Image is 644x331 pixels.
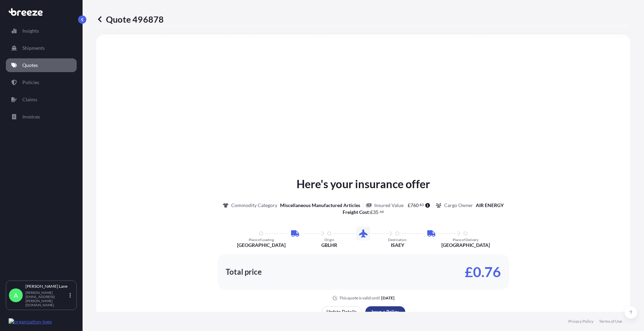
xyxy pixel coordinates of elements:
[444,202,473,209] p: Cargo Owner
[599,319,622,324] a: Terms of Use
[453,238,479,242] p: Place of Delivery
[391,242,404,249] p: ISAEY
[9,318,52,325] img: organization-logo
[6,76,77,89] a: Policies
[420,204,424,206] span: 83
[6,24,77,38] a: Insights
[6,41,77,55] a: Shipments
[321,242,337,249] p: GBLHR
[388,238,407,242] p: Destination
[22,96,37,103] p: Claims
[6,93,77,106] a: Claims
[22,62,38,69] p: Quotes
[441,242,490,249] p: [GEOGRAPHIC_DATA]
[322,306,362,317] button: Update Details
[419,204,420,206] span: .
[249,238,274,242] p: Place of Loading
[343,209,384,216] p: :
[6,110,77,124] a: Invoices
[408,203,410,208] span: £
[231,202,277,209] p: Commodity Category
[365,306,405,317] button: Issue a Policy
[326,308,357,315] p: Update Details
[22,113,40,120] p: Invoices
[22,79,39,86] p: Policies
[6,58,77,72] a: Quotes
[324,238,334,242] p: Origin
[372,308,399,315] p: Issue a Policy
[14,292,18,299] span: A
[381,295,395,301] p: [DATE]
[374,202,404,209] p: Insured Value
[297,176,430,192] p: Here's your insurance offer
[343,209,369,215] b: Freight Cost
[22,27,39,34] p: Insights
[410,203,419,208] span: 760
[380,210,384,213] span: 66
[476,202,504,209] p: AIR ENERGY
[568,319,593,324] a: Privacy Policy
[280,202,360,209] p: Miscellaneous Manufactured Articles
[25,290,68,307] p: [PERSON_NAME][EMAIL_ADDRESS][PERSON_NAME][DOMAIN_NAME]
[373,210,378,215] span: 35
[465,266,501,277] p: £0.76
[96,14,164,25] p: Quote 496878
[22,45,45,52] p: Shipments
[339,295,380,301] p: This quote is valid until
[226,269,262,275] p: Total price
[370,210,373,215] span: £
[379,210,379,213] span: .
[25,284,68,289] p: [PERSON_NAME] Lane
[237,242,286,249] p: [GEOGRAPHIC_DATA]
